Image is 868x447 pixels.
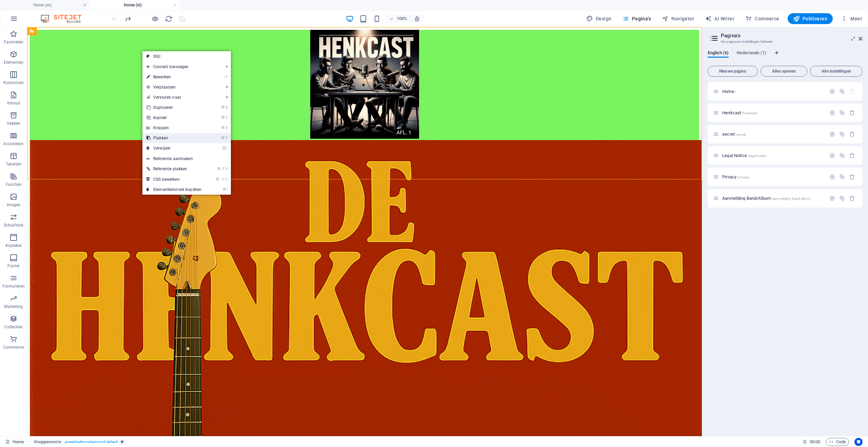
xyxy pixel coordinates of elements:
[764,69,804,73] span: Alles openen
[735,133,746,136] span: /secret
[90,1,180,9] h4: Home (nl)
[702,13,737,24] button: AI Writer
[225,105,228,110] i: D
[737,175,749,179] span: /privacy
[142,102,205,113] a: ⌘DDupliceren
[829,153,835,158] div: Instellingen
[829,110,835,116] div: Instellingen
[708,49,729,58] span: English (6)
[142,72,205,82] a: ⏎Bewerken
[722,196,811,201] span: Klik om pagina te openen
[3,80,24,85] p: Kolommen
[720,153,826,158] div: Legal Notice/legal-notice
[3,345,24,350] p: Commerce
[121,440,124,444] i: Dit element is een aanpasbare voorinstelling
[5,438,24,446] a: Klik om selectie op te heffen, dubbelklik om Pagina's te open
[849,131,855,137] div: Verwijderen
[761,66,807,77] button: Alles openen
[7,202,21,208] p: Images
[720,132,826,136] div: secret/secret
[142,184,205,195] a: ⌘IElementkenmerk kopiëren
[849,153,855,158] div: Verwijderen
[748,154,767,158] span: /legal-notice
[151,15,159,23] button: Klik hier om de voorbeeldmodus te verlaten en verder te gaan met bewerken
[814,439,815,444] span: :
[854,438,863,446] button: Usercentrics
[619,13,654,24] button: Pagina's
[222,167,225,171] i: ⇧
[225,115,228,120] i: C
[6,161,21,167] p: Tabellen
[386,15,410,23] button: 100%
[142,154,231,164] a: Referentie aanmaken
[705,15,734,22] span: AI Writer
[217,167,221,171] i: ⌘
[227,187,228,192] i: I
[39,15,90,23] img: Editor Logo
[396,15,407,23] h6: 100%
[793,15,827,22] span: Publiceren
[142,113,205,123] a: ⌘Ckopieer
[721,33,863,39] h2: Pagina's
[34,438,124,446] nav: breadcrumb
[711,69,755,73] span: Nieuwe pagina
[813,69,860,73] span: Alle instellingen
[803,438,821,446] h6: Sessietijd
[221,125,225,130] i: ⌘
[720,196,826,200] div: Aanmelding Band/Album/aanmelding-band-album
[829,174,835,180] div: Instellingen
[64,438,118,446] span: . preset-button-columns-v2-default
[586,15,612,22] span: Design
[788,13,833,24] button: Publiceren
[4,324,22,330] p: Collecties
[142,51,231,61] a: Stijl
[743,13,782,24] button: Commerce
[829,195,835,201] div: Instellingen
[7,100,20,106] p: Inhoud
[826,438,849,446] button: Code
[7,263,20,269] p: Footer
[142,82,221,92] span: Verplaatsen
[142,92,221,102] a: Versturen naar
[829,438,846,446] span: Code
[124,15,132,23] i: Opnieuw uitvoeren: Plakken (Ctrl+Y, ⌘+Y)
[722,174,749,179] span: Klik om pagina te openen
[414,16,420,22] i: Stel bij het wijzigen van de grootte van de weergegeven website automatisch het juist zoomniveau ...
[735,90,736,94] span: /
[142,133,205,143] a: ⌘VPlakken
[829,131,835,137] div: Instellingen
[742,111,757,115] span: /henkcast
[771,197,811,200] span: /aanmelding-band-album
[221,115,225,120] i: ⌘
[222,146,228,150] i: ⌦
[722,153,766,158] span: Klik om pagina te openen
[4,60,23,65] p: Elementen
[216,177,219,181] i: ⌘
[838,13,865,24] button: Meer
[839,110,845,116] div: Dupliceren
[839,174,845,180] div: Dupliceren
[142,164,205,174] a: ⌘⇧VReferentie plakken
[165,15,173,23] i: Pagina opnieuw laden
[849,89,855,94] div: De startpagina kan niet worden verwijderd
[164,15,173,23] button: reload
[220,177,225,181] i: ⌥
[221,105,225,110] i: ⌘
[839,195,845,201] div: Dupliceren
[720,89,826,94] div: Home/
[810,438,820,446] span: 00 00
[225,125,228,130] i: X
[722,110,757,115] span: Klik om pagina te openen
[7,121,21,126] p: Vakken
[849,195,855,201] div: Verwijderen
[225,136,228,140] i: V
[224,75,228,79] i: ⏎
[34,438,61,446] span: Klik om te selecteren, dubbelklik om te bewerken
[6,182,22,187] p: Functies
[708,66,758,77] button: Nieuwe pagina
[225,177,228,181] i: C
[225,167,228,171] i: V
[737,49,766,58] span: Nederlands (1)
[839,131,845,137] div: Dupliceren
[142,123,205,133] a: ⌘XKnippen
